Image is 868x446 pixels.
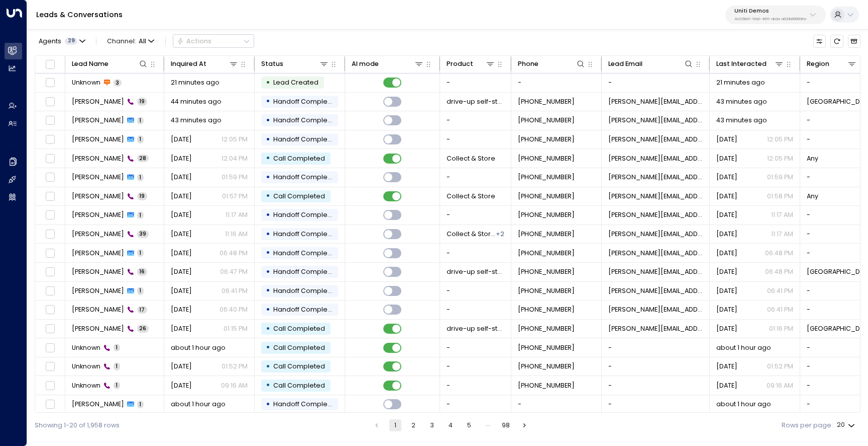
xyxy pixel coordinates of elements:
span: 1 [137,287,144,294]
span: Phillip Sanders [72,154,124,163]
span: London [807,267,866,276]
span: +447944559442 [518,324,575,333]
p: 01:52 PM [222,362,248,371]
p: 06:48 PM [220,249,248,258]
p: 06:41 PM [767,286,793,295]
button: Go to page 4 [445,419,457,431]
p: 06:48 PM [765,267,793,276]
span: Handoff Completed [273,210,339,219]
span: +443335565567 [518,381,575,390]
td: - [440,338,511,357]
span: philip@minerva.nl [608,97,703,106]
span: 43 minutes ago [716,116,767,125]
p: 01:58 PM [767,192,793,201]
label: Rows per page: [782,421,833,430]
nav: pagination navigation [370,419,531,431]
button: Agents29 [35,35,88,47]
div: Phone [518,58,538,69]
div: Button group with a nested menu [173,34,254,48]
div: Inquired At [171,58,239,69]
span: Handoff Completed [273,400,339,408]
span: Toggle select row [44,134,56,145]
span: 1 [137,135,144,143]
div: Status [261,58,330,69]
span: Handoff Completed [273,286,339,295]
span: philip@minerva.nl [608,249,703,258]
span: Handoff Completed [273,305,339,314]
div: Product [447,58,496,69]
div: AI mode [352,58,379,69]
span: Aug 29, 2025 [171,135,192,144]
span: Aug 30, 2025 [171,381,192,390]
span: Aug 28, 2025 [716,173,737,182]
span: Aug 23, 2025 [171,324,192,333]
span: George [72,400,124,409]
span: Toggle select row [44,172,56,183]
div: • [266,359,270,375]
span: about 1 hour ago [716,343,771,352]
span: Refresh [830,35,843,47]
button: Go to page 2 [407,419,419,431]
span: Call Completed [273,324,325,333]
button: Actions [173,34,254,48]
div: • [266,132,270,147]
span: Aug 25, 2025 [171,249,192,258]
div: • [266,245,270,261]
span: Toggle select row [44,96,56,108]
span: Phillip Sanders [72,135,124,144]
span: +447944559442 [518,192,575,201]
span: 3 [114,79,122,87]
span: Phillip Sanders [72,97,124,106]
span: Toggle select row [44,229,56,240]
span: Handoff Completed [273,267,339,276]
div: • [266,340,270,355]
span: Phillip Sanders [72,267,124,276]
p: 11:17 AM [771,210,793,219]
span: Toggle select row [44,399,56,410]
span: Agents [39,38,61,45]
div: Actions [177,37,211,45]
span: +447944559442 [518,267,575,276]
div: Phone [518,58,586,69]
span: Aug 28, 2025 [716,192,737,201]
span: 21 minutes ago [171,78,220,87]
span: 43 minutes ago [716,97,767,106]
span: Toggle select row [44,153,56,164]
span: Call Completed [273,362,325,370]
span: Aug 28, 2025 [716,230,737,239]
span: Aug 29, 2025 [716,154,737,163]
span: Phillip Sanders [72,173,124,182]
td: - [511,395,602,414]
span: Any [807,154,818,163]
p: 12:05 PM [767,154,793,163]
span: 1 [137,174,144,181]
div: AI mode [352,58,424,69]
span: 1 [114,362,120,370]
span: Phillip Sanders [72,116,124,125]
span: 19 [137,98,147,105]
button: Uniti Demos4c025b01-9fa0-46ff-ab3a-a620b886896e [725,6,826,24]
span: Toggle select row [44,342,56,353]
p: 12:04 PM [222,154,248,163]
button: Go to page 98 [500,419,512,431]
span: Toggle select row [44,380,56,392]
p: 06:48 PM [765,249,793,258]
div: Last Interacted [716,58,767,69]
span: 1 [114,344,120,351]
span: +447944559442 [518,305,575,314]
div: • [266,113,270,128]
span: 44 minutes ago [171,97,222,106]
button: Go to page 3 [426,419,438,431]
span: Call Completed [273,154,325,163]
span: +447944559442 [518,97,575,106]
span: +443335565567 [518,343,575,352]
span: All [139,38,146,45]
span: Phillip Sanders [72,324,124,333]
button: Go to next page [518,419,530,431]
span: Collect & Store [447,192,495,201]
div: Drop & Store,drive-up self-storage [496,230,504,239]
span: philip@minerva.nl [608,286,703,295]
span: Call Completed [273,381,325,390]
p: 11:17 AM [771,230,793,239]
td: - [440,282,511,301]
